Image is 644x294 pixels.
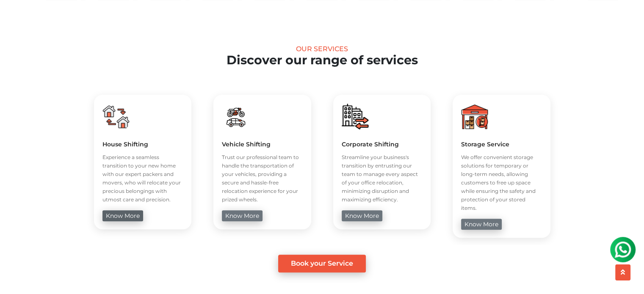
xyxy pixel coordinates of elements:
[342,103,369,130] img: boxigo_packers_and_movers_huge_savings
[102,140,183,148] h5: House Shifting
[8,8,25,25] img: whatsapp-icon.svg
[102,153,183,204] p: Experience a seamless transition to your new home with our expert packers and movers, who will re...
[278,255,366,272] a: Book your Service
[222,140,303,148] h5: Vehicle Shifting
[26,45,618,53] div: Our Services
[222,153,303,204] p: Trust our professional team to handle the transportation of your vehicles, providing a secure and...
[222,103,249,130] img: boxigo_packers_and_movers_huge_savings
[461,103,488,130] img: boxigo_packers_and_movers_huge_savings
[102,210,143,221] a: know more
[222,210,263,221] a: know more
[102,103,130,130] img: boxigo_packers_and_movers_huge_savings
[461,219,502,230] a: know more
[461,140,542,148] h5: Storage Service
[26,53,618,68] h2: Discover our range of services
[615,264,630,280] button: scroll up
[342,153,423,204] p: Streamline your business's transition by entrusting our team to manage every aspect of your offic...
[342,140,423,148] h5: Corporate Shifting
[461,153,542,212] p: We offer convenient storage solutions for temporary or long-term needs, allowing customers to fre...
[342,210,382,221] a: know more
